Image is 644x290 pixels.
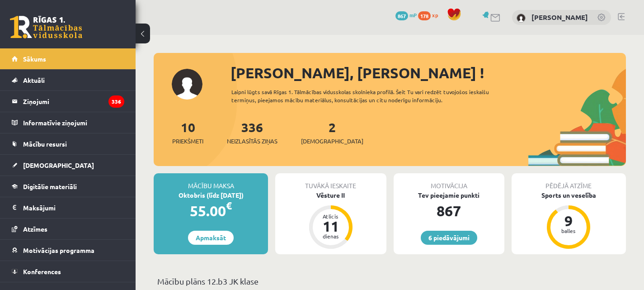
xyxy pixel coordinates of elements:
[23,161,94,169] span: [DEMOGRAPHIC_DATA]
[421,231,477,245] a: 6 piedāvājumi
[301,119,363,146] a: 2[DEMOGRAPHIC_DATA]
[395,11,417,19] a: 867 mP
[275,173,386,190] div: Tuvākā ieskaite
[395,11,408,20] span: 867
[12,240,124,261] a: Motivācijas programma
[517,14,526,23] img: Marta Vanovska
[227,137,277,146] span: Neizlasītās ziņas
[512,190,626,250] a: Sports un veselība 9 balles
[301,137,363,146] span: [DEMOGRAPHIC_DATA]
[12,70,124,90] a: Aktuāli
[108,95,124,108] i: 336
[394,200,504,222] div: 867
[23,91,124,112] legend: Ziņojumi
[23,55,46,63] span: Sākums
[12,219,124,239] a: Atzīmes
[12,197,124,218] a: Maksājumi
[23,267,61,276] span: Konferences
[12,176,124,197] a: Digitālie materiāli
[154,173,268,190] div: Mācību maksa
[275,190,386,250] a: Vēsture II Atlicis 11 dienas
[432,11,438,19] span: xp
[512,173,626,190] div: Pēdējā atzīme
[157,275,622,287] p: Mācību plāns 12.b3 JK klase
[12,91,124,112] a: Ziņojumi336
[418,11,431,20] span: 178
[418,11,442,19] a: 178 xp
[23,197,124,218] legend: Maksājumi
[23,76,45,84] span: Aktuāli
[12,48,124,69] a: Sākums
[555,228,582,233] div: balles
[531,13,588,22] a: [PERSON_NAME]
[23,112,124,133] legend: Informatīvie ziņojumi
[275,190,386,200] div: Vēsture II
[555,214,582,228] div: 9
[394,173,504,190] div: Motivācija
[317,214,344,219] div: Atlicis
[10,16,82,38] a: Rīgas 1. Tālmācības vidusskola
[23,225,47,233] span: Atzīmes
[12,155,124,176] a: [DEMOGRAPHIC_DATA]
[23,246,94,254] span: Motivācijas programma
[23,140,67,148] span: Mācību resursi
[12,112,124,133] a: Informatīvie ziņojumi
[172,137,203,146] span: Priekšmeti
[154,200,268,222] div: 55.00
[12,261,124,282] a: Konferences
[172,119,203,146] a: 10Priekšmeti
[226,199,232,212] span: €
[512,190,626,200] div: Sports un veselība
[317,219,344,233] div: 11
[409,11,417,19] span: mP
[230,62,626,84] div: [PERSON_NAME], [PERSON_NAME] !
[394,190,504,200] div: Tev pieejamie punkti
[12,133,124,154] a: Mācību resursi
[154,190,268,200] div: Oktobris (līdz [DATE])
[227,119,277,146] a: 336Neizlasītās ziņas
[23,182,77,190] span: Digitālie materiāli
[317,233,344,239] div: dienas
[188,231,234,245] a: Apmaksāt
[231,88,515,104] div: Laipni lūgts savā Rīgas 1. Tālmācības vidusskolas skolnieka profilā. Šeit Tu vari redzēt tuvojošo...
